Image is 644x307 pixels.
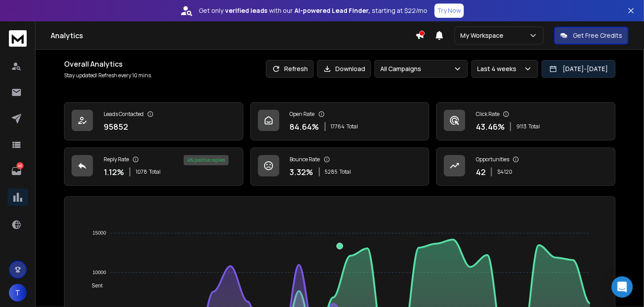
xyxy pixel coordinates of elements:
[380,64,425,73] p: All Campaigns
[497,168,512,175] p: $ 4120
[250,102,430,140] a: Open Rate84.64%17764Total
[64,148,243,186] a: Reply Rate1.12%1078Total4% positive replies
[347,123,358,130] span: Total
[476,166,486,178] p: 42
[476,111,499,118] p: Click Rate
[290,166,314,178] p: 3.32 %
[436,148,616,186] a: Opportunities42$4120
[516,123,527,130] span: 9113
[93,270,106,275] tspan: 10000
[573,31,622,40] p: Get Free Credits
[294,6,370,15] strong: AI-powered Lead Finder,
[85,283,103,289] span: Sent
[436,102,616,140] a: Click Rate43.46%9113Total
[460,31,507,40] p: My Workspace
[64,59,152,69] h1: Overall Analytics
[284,64,308,73] p: Refresh
[542,60,616,78] button: [DATE]-[DATE]
[93,231,106,236] tspan: 15000
[528,123,540,130] span: Total
[554,27,628,44] button: Get Free Credits
[104,156,129,163] p: Reply Rate
[104,111,144,118] p: Leads Contacted
[325,168,338,175] span: 5285
[104,120,128,133] p: 95852
[331,123,345,130] span: 17764
[184,155,229,165] div: 4 % positive replies
[290,111,315,118] p: Open Rate
[149,168,161,175] span: Total
[317,60,371,78] button: Download
[64,102,243,140] a: Leads Contacted95852
[476,156,509,163] p: Opportunities
[136,168,147,175] span: 1078
[335,64,365,73] p: Download
[612,276,633,298] div: Open Intercom Messenger
[8,162,25,180] a: 49
[290,120,319,133] p: 84.64 %
[9,284,27,302] button: T
[477,64,520,73] p: Last 4 weeks
[476,120,505,133] p: 43.46 %
[16,162,24,169] p: 49
[437,6,461,15] p: Try Now
[104,166,124,178] p: 1.12 %
[64,72,152,79] p: Stay updated! Refresh every 10 mins.
[435,4,464,18] button: Try Now
[199,6,427,15] p: Get only with our starting at $22/mo
[225,6,267,15] strong: verified leads
[290,156,320,163] p: Bounce Rate
[266,60,314,78] button: Refresh
[9,30,27,47] img: logo
[250,148,430,186] a: Bounce Rate3.32%5285Total
[340,168,351,175] span: Total
[51,30,415,41] h1: Analytics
